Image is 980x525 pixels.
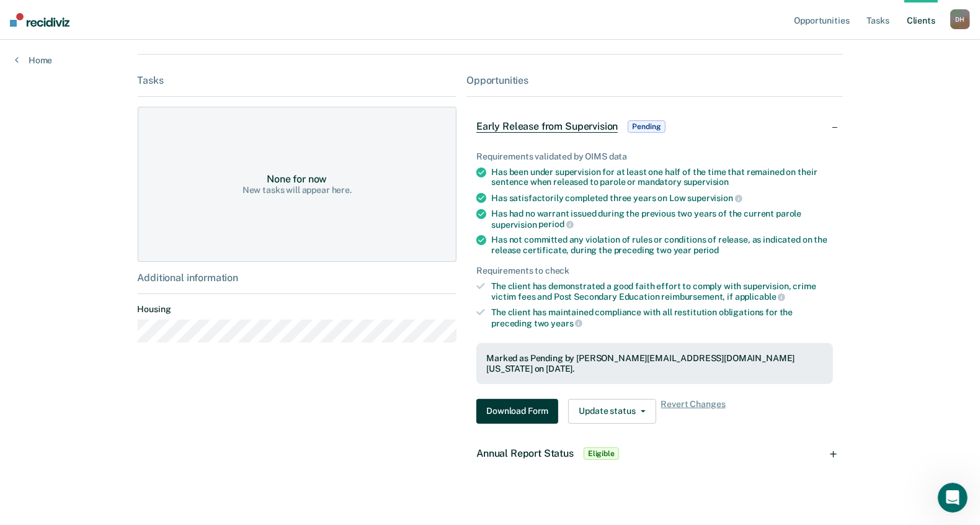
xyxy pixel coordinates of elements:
div: Additional information [138,272,457,284]
div: The client has demonstrated a good faith effort to comply with supervision, crime victim fees and... [491,281,832,302]
div: New tasks will appear here. [243,185,352,195]
div: None for now [267,173,327,185]
div: Annual Report StatusEligible [466,434,842,473]
a: Home [15,55,52,66]
span: period [539,219,574,229]
span: period [693,245,719,255]
div: Requirements to check [476,266,832,276]
div: Requirements validated by OIMS data [476,151,832,162]
span: Eligible [584,447,619,460]
div: Marked as Pending by [PERSON_NAME][EMAIL_ADDRESS][DOMAIN_NAME][US_STATE] on [DATE]. [486,353,822,374]
div: Early Release from SupervisionPending [466,107,842,146]
div: Has not committed any violation of rules or conditions of release, as indicated on the release ce... [491,235,832,256]
div: Opportunities [466,74,842,86]
button: DH [950,9,970,29]
span: Early Release from Supervision [476,120,618,133]
div: D H [950,9,970,29]
div: Has satisfactorily completed three years on Low [491,192,832,204]
iframe: Intercom live chat [938,483,968,513]
span: supervision [684,177,729,187]
img: Recidiviz [10,13,69,27]
span: applicable [735,292,785,302]
span: supervision [687,193,742,203]
dt: Housing [138,304,457,315]
span: Annual Report Status [476,447,574,459]
div: Has had no warrant issued during the previous two years of the current parole supervision [491,209,832,230]
button: Update status [568,399,656,424]
div: Tasks [138,74,457,86]
span: years [551,318,582,328]
div: The client has maintained compliance with all restitution obligations for the preceding two [491,307,832,328]
a: Navigate to form link [476,399,563,424]
button: Download Form [476,399,558,424]
span: Revert Changes [661,399,726,424]
span: Pending [628,120,665,133]
div: Has been under supervision for at least one half of the time that remained on their sentence when... [491,167,832,188]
